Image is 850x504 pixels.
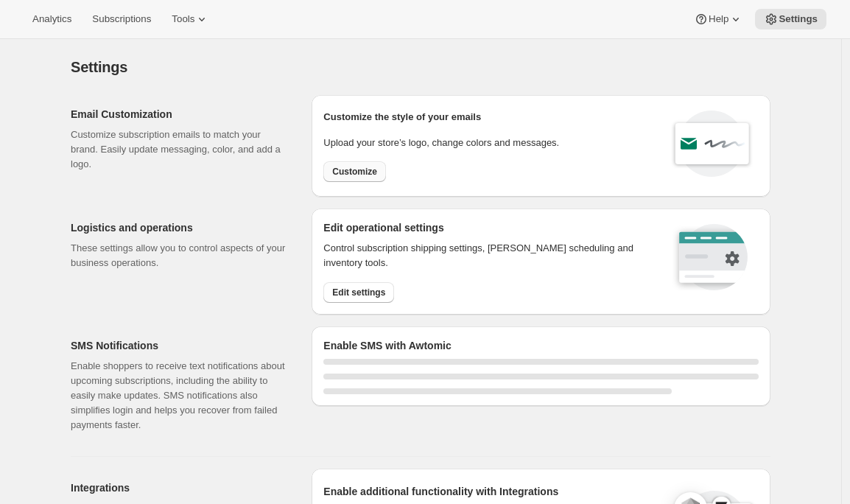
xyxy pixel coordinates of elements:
p: Upload your store’s logo, change colors and messages. [323,136,559,150]
h2: Integrations [71,480,288,495]
h2: Logistics and operations [71,220,288,235]
button: Subscriptions [83,9,160,29]
h2: Email Customization [71,107,288,122]
p: Customize the style of your emails [323,110,481,125]
span: Settings [779,13,818,25]
h2: Edit operational settings [323,220,653,235]
h2: Enable SMS with Awtomic [323,338,759,353]
p: Enable shoppers to receive text notifications about upcoming subscriptions, including the ability... [71,359,288,433]
button: Analytics [24,9,80,29]
p: These settings allow you to control aspects of your business operations. [71,241,288,270]
button: Help [685,9,752,29]
button: Settings [755,9,826,29]
h2: Enable additional functionality with Integrations [323,484,659,499]
button: Tools [163,9,218,29]
span: Customize [332,166,377,178]
span: Tools [172,13,194,25]
span: Settings [71,59,127,75]
p: Control subscription shipping settings, [PERSON_NAME] scheduling and inventory tools. [323,241,653,270]
span: Analytics [32,13,71,25]
h2: SMS Notifications [71,338,288,353]
span: Edit settings [332,287,385,298]
button: Customize [323,161,386,182]
p: Customize subscription emails to match your brand. Easily update messaging, color, and add a logo. [71,127,288,172]
span: Subscriptions [92,13,151,25]
button: Edit settings [323,282,394,303]
span: Help [709,13,728,25]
